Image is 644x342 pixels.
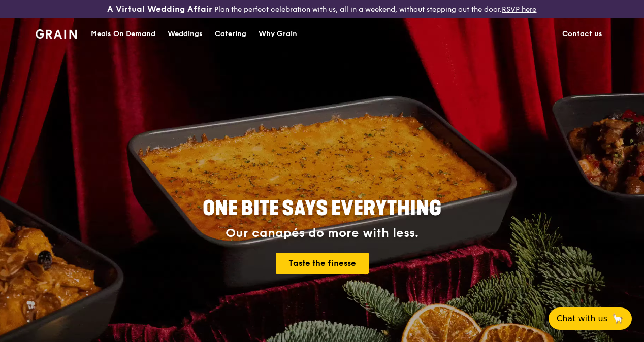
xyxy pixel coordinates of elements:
[139,226,505,241] div: Our canapés do more with less.
[252,19,303,49] a: Why Grain
[259,19,297,49] div: Why Grain
[107,4,212,14] h3: A Virtual Wedding Affair
[557,313,607,325] span: Chat with us
[611,313,624,325] span: 🦙
[107,4,536,14] div: Plan the perfect celebration with us, all in a weekend, without stepping out the door.
[168,19,203,49] div: Weddings
[549,307,632,330] button: Chat with us🦙
[276,253,369,274] a: Taste the finesse
[162,19,209,49] a: Weddings
[502,5,536,14] a: RSVP here
[91,19,155,49] div: Meals On Demand
[203,196,441,221] span: ONE BITE SAYS EVERYTHING
[36,29,77,39] img: Grain
[209,19,252,49] a: Catering
[215,19,246,49] div: Catering
[556,19,608,49] a: Contact us
[36,18,77,48] a: GrainGrain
